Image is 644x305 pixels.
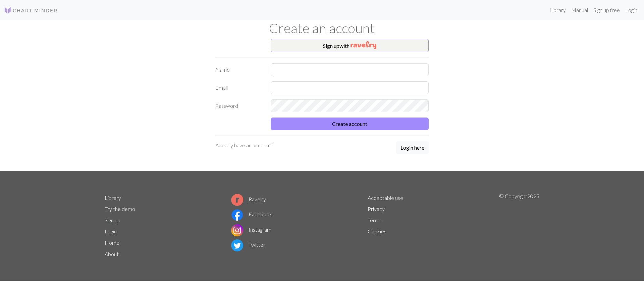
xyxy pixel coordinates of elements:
[211,81,267,94] label: Email
[396,141,429,154] button: Login here
[569,3,591,17] a: Manual
[101,20,543,36] h1: Create an account
[231,196,266,202] a: Ravelry
[368,206,385,212] a: Privacy
[396,141,429,155] a: Login here
[271,39,429,52] button: Sign upwith
[231,211,272,217] a: Facebook
[271,118,429,130] button: Create account
[368,195,403,201] a: Acceptable use
[105,206,135,212] a: Try the demo
[211,63,267,76] label: Name
[231,209,243,221] img: Facebook logo
[105,217,120,223] a: Sign up
[231,194,243,206] img: Ravelry logo
[4,6,58,14] img: Logo
[623,3,640,17] a: Login
[368,217,382,223] a: Terms
[351,41,376,49] img: Ravelry
[591,3,623,17] a: Sign up free
[231,239,243,251] img: Twitter logo
[368,228,386,234] a: Cookies
[547,3,569,17] a: Library
[105,251,119,257] a: About
[105,228,117,234] a: Login
[211,99,267,112] label: Password
[231,226,271,233] a: Instagram
[105,195,121,201] a: Library
[231,224,243,236] img: Instagram logo
[499,192,539,260] p: © Copyright 2025
[215,141,273,149] p: Already have an account?
[231,241,265,248] a: Twitter
[105,239,119,246] a: Home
